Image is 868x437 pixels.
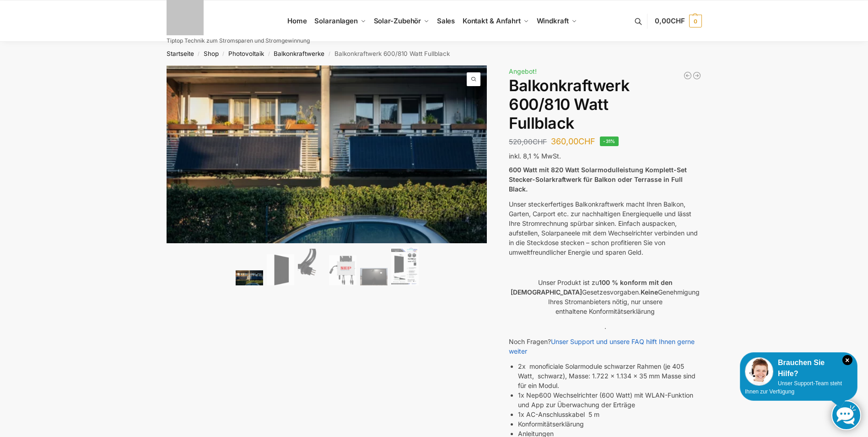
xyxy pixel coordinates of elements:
span: CHF [533,137,547,146]
a: Startseite [167,50,194,57]
p: Unser steckerfertiges Balkonkraftwerk macht Ihren Balkon, Garten, Carport etc. zur nachhaltigen E... [509,199,701,257]
strong: 600 Watt mit 820 Watt Solarmodulleistung Komplett-Set Stecker-Solarkraftwerk für Balkon oder Terr... [509,166,687,193]
img: Customer service [745,357,773,386]
li: Konformitätserklärung [518,419,701,429]
img: Anschlusskabel-3meter_schweizer-stecker [298,249,325,285]
span: CHF [671,16,685,25]
span: / [194,50,204,58]
strong: Keine [641,288,658,296]
nav: Breadcrumb [150,42,718,66]
span: 0 [689,15,702,27]
a: Photovoltaik [228,50,264,57]
img: Balkonkraftwerk 600/810 Watt Fullblack 3 [487,66,808,433]
span: 0,00 [655,16,685,25]
img: NEP 800 Drosselbar auf 600 Watt [329,255,356,285]
span: Solaranlagen [314,16,358,25]
h1: Balkonkraftwerk 600/810 Watt Fullblack [509,76,701,132]
a: Solar-Zubehör [370,0,433,42]
span: Angebot! [509,67,537,75]
img: Balkonkraftwerk 600/810 Watt Fullblack 1 [167,66,488,243]
div: Brauchen Sie Hilfe? [745,357,852,379]
img: Balkonkraftwerk 600/810 Watt Fullblack – Bild 5 [360,268,388,285]
span: inkl. 8,1 % MwSt. [509,152,561,160]
a: Windkraft [533,0,581,42]
a: Balkonkraftwerk 405/600 Watt erweiterbar [692,71,701,80]
a: Balkonkraftwerke [274,50,324,57]
bdi: 520,00 [509,137,547,146]
li: 2x monoficiale Solarmodule schwarzer Rahmen (je 405 Watt, schwarz), Masse: 1.722 x 1.134 x 35 mm ... [518,361,701,390]
a: Solaranlagen [311,0,370,42]
span: CHF [578,137,595,146]
p: Tiptop Technik zum Stromsparen und Stromgewinnung [167,38,310,44]
a: Sales [433,0,458,42]
span: Kontakt & Anfahrt [463,16,521,25]
span: -31% [600,137,619,146]
strong: 100 % konform mit den [DEMOGRAPHIC_DATA] [511,279,673,296]
span: Sales [437,16,455,25]
a: Balkonkraftwerk 445/600 Watt Bificial [683,71,692,80]
bdi: 360,00 [551,137,595,146]
a: 0,00CHF 0 [655,7,701,35]
a: Shop [204,50,219,57]
img: 2 Balkonkraftwerke [236,270,263,285]
span: Unser Support-Team steht Ihnen zur Verfügung [745,380,842,395]
a: Kontakt & Anfahrt [458,0,533,42]
span: Solar-Zubehör [374,16,421,25]
p: . [509,322,701,331]
i: Schließen [842,355,852,365]
a: Unser Support und unsere FAQ hilft Ihnen gerne weiter [509,338,695,355]
span: / [324,50,334,58]
p: Unser Produkt ist zu Gesetzesvorgaben. Genehmigung Ihres Stromanbieters nötig, nur unsere enthalt... [509,278,701,316]
span: / [219,50,228,58]
span: Windkraft [537,16,569,25]
span: / [264,50,274,58]
img: TommaTech Vorderseite [267,254,294,286]
img: Balkonkraftwerk 600/810 Watt Fullblack – Bild 6 [391,247,419,286]
li: 1x Nep600 Wechselrichter (600 Watt) mit WLAN-Funktion und App zur Überwachung der Erträge [518,390,701,410]
li: 1x AC-Anschlusskabel 5 m [518,410,701,419]
p: Noch Fragen? [509,337,701,356]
